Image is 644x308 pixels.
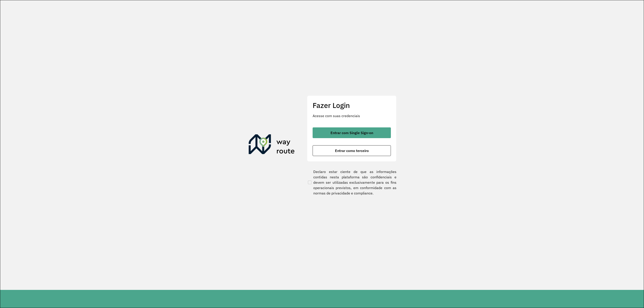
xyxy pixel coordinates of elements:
img: Roteirizador AmbevTech [249,134,295,156]
label: Declaro estar ciente de que as informações contidas nesta plataforma são confidenciais e devem se... [307,169,396,196]
button: button [313,127,391,138]
span: Entrar com Single Sign-on [330,131,373,135]
span: Entrar como terceiro [335,149,369,152]
p: Acesse com suas credenciais [313,113,391,118]
h2: Fazer Login [313,101,391,110]
button: button [313,145,391,156]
